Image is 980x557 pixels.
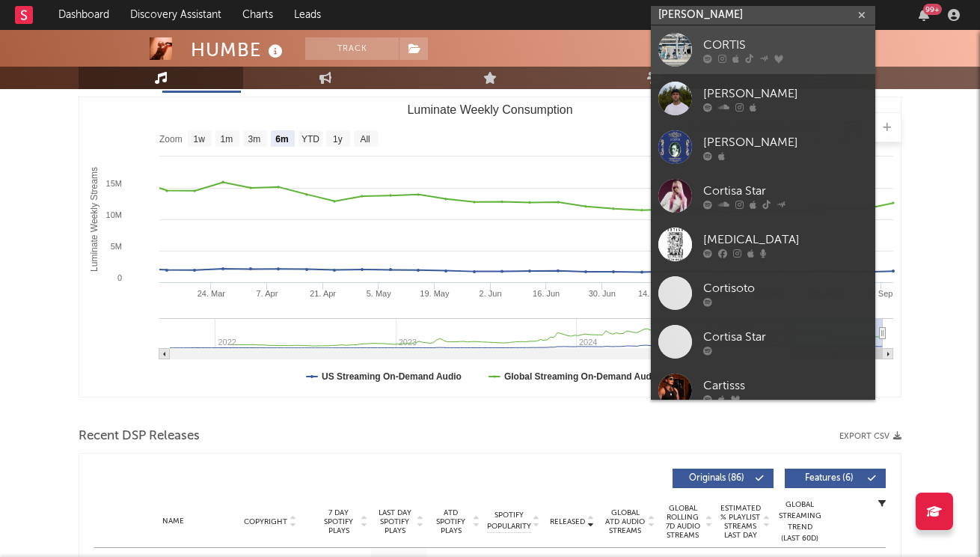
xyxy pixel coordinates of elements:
[703,328,868,346] div: Cortisa Star
[703,231,868,249] div: [MEDICAL_DATA]
[703,133,868,151] div: [PERSON_NAME]
[777,499,822,544] div: Global Streaming Trend (Last 60D)
[794,474,863,483] span: Features ( 6 )
[651,366,875,415] a: Cartisss
[305,37,399,60] button: Track
[367,289,392,298] text: 5. May
[322,371,462,382] text: US Streaming On-Demand Audio
[703,279,868,297] div: Cortisoto
[651,123,875,171] a: [PERSON_NAME]
[651,269,875,317] a: Cortisoto
[79,427,200,445] span: Recent DSP Releases
[651,220,875,269] a: [MEDICAL_DATA]
[703,36,868,54] div: CORTIS
[651,25,875,74] a: CORTIS
[89,167,99,272] text: Luminate Weekly Streams
[785,469,886,488] button: Features(6)
[197,289,226,298] text: 24. Mar
[106,210,122,219] text: 10M
[106,179,122,188] text: 15M
[651,74,875,123] a: [PERSON_NAME]
[487,510,531,532] span: Spotify Popularity
[720,504,761,540] span: Estimated % Playlist Streams Last Day
[673,469,774,488] button: Originals(86)
[839,432,901,441] button: Export CSV
[191,37,287,62] div: HUMBE
[111,242,122,251] text: 5M
[117,273,122,282] text: 0
[431,508,471,535] span: ATD Spotify Plays
[651,6,875,25] input: Search for artists
[604,508,646,535] span: Global ATD Audio Streams
[923,4,942,15] div: 99 +
[407,103,572,116] text: Luminate Weekly Consumption
[703,85,868,103] div: [PERSON_NAME]
[919,9,929,21] button: 99+
[480,289,502,298] text: 2. Jun
[79,97,901,397] svg: Luminate Weekly Consumption
[651,317,875,366] a: Cortisa Star
[310,289,336,298] text: 21. Apr
[319,508,358,535] span: 7 Day Spotify Plays
[375,508,414,535] span: Last Day Spotify Plays
[504,371,660,382] text: Global Streaming On-Demand Audio
[662,504,703,540] span: Global Rolling 7D Audio Streams
[682,474,751,483] span: Originals ( 86 )
[244,517,287,526] span: Copyright
[550,517,585,526] span: Released
[638,289,678,298] text: 14. [DATE]
[257,289,278,298] text: 7. Apr
[869,289,893,298] text: 8. Sep
[124,516,222,527] div: Name
[533,289,560,298] text: 16. Jun
[703,377,868,395] div: Cartisss
[703,182,868,200] div: Cortisa Star
[651,171,875,220] a: Cortisa Star
[420,289,450,298] text: 19. May
[589,289,616,298] text: 30. Jun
